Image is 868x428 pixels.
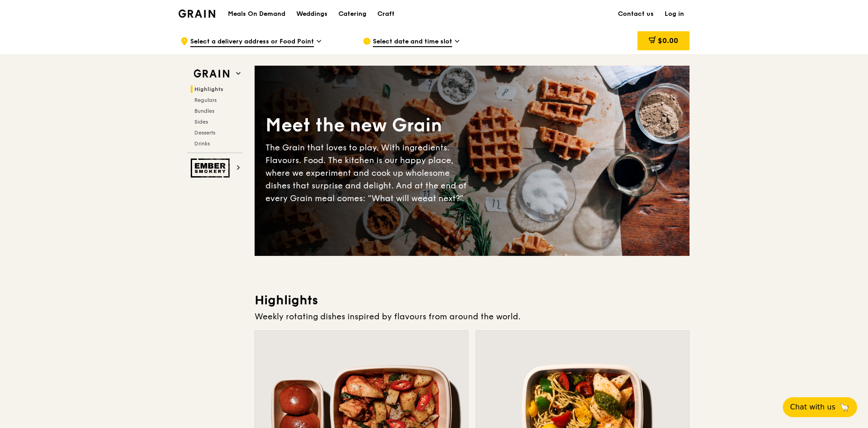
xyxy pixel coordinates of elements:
a: Contact us [612,0,659,28]
img: Grain web logo [191,66,232,82]
button: Chat with us🦙 [783,397,857,417]
h1: Meals On Demand [228,10,285,19]
span: Chat with us [790,402,835,413]
img: Grain [178,10,215,18]
div: Craft [377,0,395,28]
span: Select date and time slot [373,37,452,47]
div: Meet the new Grain [265,113,472,138]
span: $0.00 [658,36,678,45]
span: Regulars [194,97,217,103]
div: Weekly rotating dishes inspired by flavours from around the world. [255,310,690,323]
span: 🦙 [839,402,850,413]
span: Select a delivery address or Food Point [190,37,314,47]
h3: Highlights [255,292,690,308]
div: Catering [338,0,366,28]
a: Craft [372,0,400,28]
span: Bundles [194,108,214,114]
span: eat next?” [423,193,463,203]
span: Sides [194,119,208,125]
span: Desserts [194,130,215,136]
a: Log in [659,0,690,28]
img: Ember Smokery web logo [191,159,232,178]
div: Weddings [296,0,328,28]
div: The Grain that loves to play. With ingredients. Flavours. Food. The kitchen is our happy place, w... [265,141,472,205]
span: Highlights [194,86,223,92]
a: Weddings [291,0,333,28]
span: Drinks [194,140,210,147]
a: Catering [333,0,372,28]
